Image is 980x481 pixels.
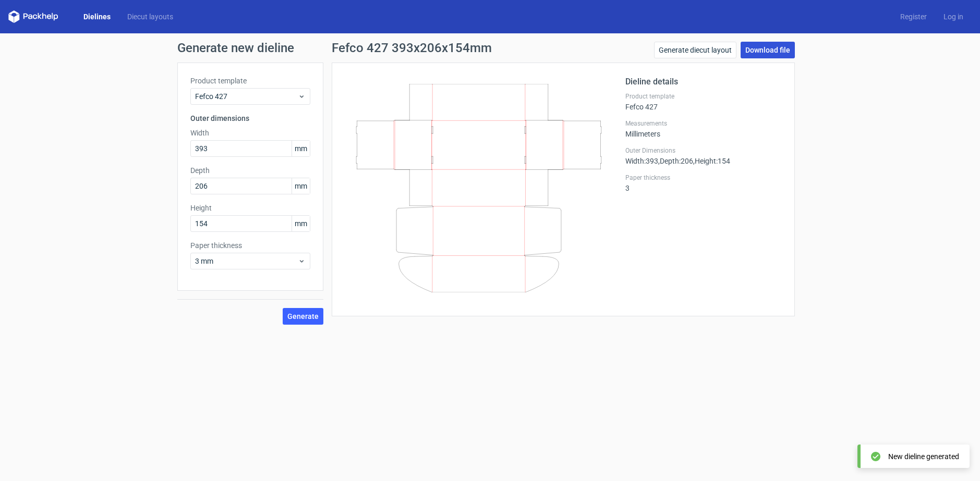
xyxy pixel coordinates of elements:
[625,174,782,192] div: 3
[888,451,959,462] div: New dieline generated
[625,174,782,182] label: Paper thickness
[741,42,795,58] a: Download file
[75,11,119,22] a: Dielines
[625,119,782,128] label: Measurements
[195,256,298,266] span: 3 mm
[625,76,782,88] h2: Dieline details
[625,146,782,155] label: Outer Dimensions
[625,92,782,111] div: Fefco 427
[190,128,310,138] label: Width
[195,91,298,102] span: Fefco 427
[292,216,310,231] span: mm
[658,157,693,165] span: , Depth : 206
[190,203,310,213] label: Height
[190,240,310,251] label: Paper thickness
[625,92,782,101] label: Product template
[693,157,730,165] span: , Height : 154
[283,308,323,325] button: Generate
[654,42,736,58] a: Generate diecut layout
[190,165,310,176] label: Depth
[292,178,310,194] span: mm
[190,76,310,86] label: Product template
[935,11,972,22] a: Log in
[625,157,658,165] span: Width : 393
[287,313,319,320] span: Generate
[119,11,182,22] a: Diecut layouts
[292,141,310,156] span: mm
[625,119,782,138] div: Millimeters
[177,42,803,54] h1: Generate new dieline
[190,113,310,124] h3: Outer dimensions
[892,11,935,22] a: Register
[332,42,492,54] h1: Fefco 427 393x206x154mm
